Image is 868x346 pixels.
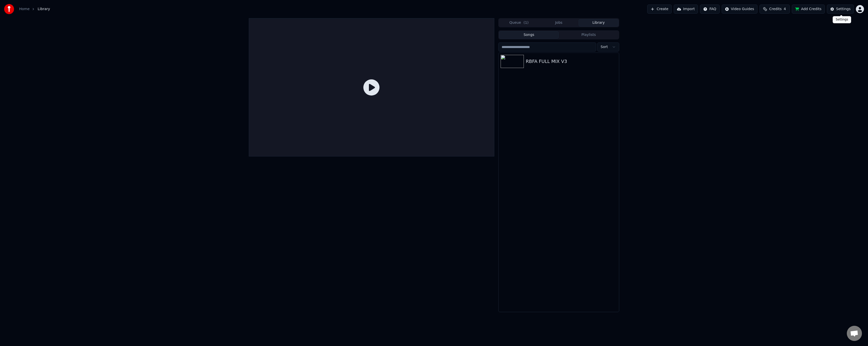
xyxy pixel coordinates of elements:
[19,7,30,12] a: Home
[19,7,50,12] nav: breadcrumb
[4,4,14,14] img: youka
[601,44,608,50] span: Sort
[827,5,854,14] button: Settings
[674,5,698,14] button: Import
[833,16,851,23] div: Settings
[784,7,786,12] span: 4
[579,19,618,27] button: Library
[792,5,825,14] button: Add Credits
[499,19,539,27] button: Queue
[526,58,617,65] div: RBFA FULL MIX V3
[847,326,862,341] div: Open de chat
[499,31,559,39] button: Songs
[769,7,781,12] span: Credits
[759,5,790,14] button: Credits4
[700,5,719,14] button: FAQ
[524,20,529,25] span: ( 1 )
[539,19,579,27] button: Jobs
[38,7,50,12] span: Library
[836,7,851,12] div: Settings
[559,31,618,39] button: Playlists
[647,5,672,14] button: Create
[722,5,757,14] button: Video Guides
